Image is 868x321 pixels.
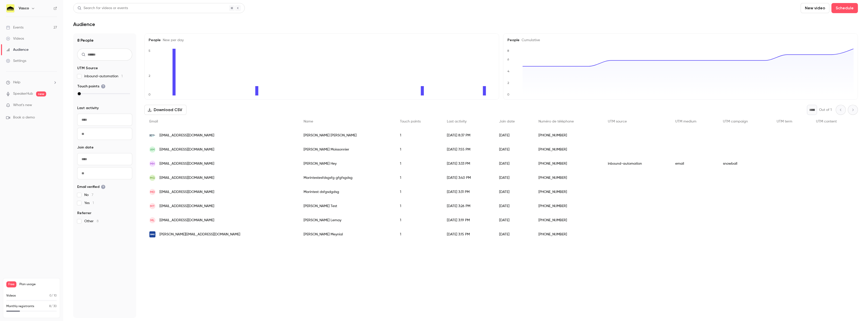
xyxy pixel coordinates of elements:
span: UTM term [777,120,792,123]
div: [PHONE_NUMBER] [533,185,603,199]
div: Settings [6,58,26,63]
div: 1 [395,157,442,171]
span: UTM source [608,120,627,123]
text: 2 [149,74,150,78]
div: [PHONE_NUMBER] [533,142,603,157]
span: Last activity [77,106,99,111]
span: [EMAIL_ADDRESS][DOMAIN_NAME] [159,218,214,223]
span: 1 [93,201,94,205]
div: [DATE] 3:19 PM [442,213,494,227]
span: Email [149,120,158,123]
div: [DATE] [494,185,533,199]
div: [DATE] 3:26 PM [442,199,494,213]
div: [DATE] [494,157,533,171]
span: Last activity [447,120,467,123]
span: 7 [92,193,93,197]
h5: People [149,38,495,43]
img: Vasco [6,4,14,12]
div: [PERSON_NAME] Hey [299,157,395,171]
div: 1 [395,185,442,199]
p: / 10 [49,293,57,298]
div: Videos [6,36,24,41]
span: Referrer [77,211,91,216]
span: Name [304,120,313,123]
h1: 8 People [77,37,132,43]
span: Md [150,190,155,194]
div: [PHONE_NUMBER] [533,171,603,185]
span: No [84,192,93,197]
span: Yes [84,201,94,206]
span: Help [13,80,20,85]
div: 1 [395,199,442,213]
span: UTM campaign [723,120,748,123]
text: 4 [507,69,509,73]
span: 0 [49,294,51,297]
div: [DATE] [494,199,533,213]
p: Videos [6,293,16,298]
button: Download CSV [144,105,186,115]
div: [DATE] [494,227,533,241]
a: SpeakerHub [13,91,33,96]
span: inbound-automation [84,74,123,79]
span: Cumulative [520,38,540,42]
div: 1 [395,227,442,241]
span: Book a demo [13,115,35,120]
span: AM [150,147,155,152]
p: Out of 1 [819,107,832,112]
span: UTM Source [77,66,98,71]
span: [EMAIL_ADDRESS][DOMAIN_NAME] [159,204,214,209]
span: What's new [13,103,32,108]
div: Search for videos or events [77,6,128,11]
div: People list [144,115,858,241]
text: 6 [507,58,509,61]
div: [PHONE_NUMBER] [533,128,603,142]
div: max [78,92,81,95]
div: [DATE] 3:40 PM [442,171,494,185]
span: Join date [499,120,515,123]
div: [PHONE_NUMBER] [533,227,603,241]
span: New per day [161,38,184,42]
div: [PHONE_NUMBER] [533,157,603,171]
div: inbound-automation [603,157,670,171]
div: [PERSON_NAME] Test [299,199,395,213]
button: Schedule [831,3,858,13]
p: Monthly registrants [6,304,34,309]
text: 2 [507,81,509,85]
div: Marintestesfdsgsfg gfgfsgdsg [299,171,395,185]
span: Other [84,219,99,224]
div: 1 [395,142,442,157]
span: Join date [77,145,94,150]
div: [DATE] [494,171,533,185]
span: Free [6,281,16,287]
div: Marintest dsfgsdgdsg [299,185,395,199]
img: live.fr [149,132,155,138]
img: gmx.fr [149,231,155,237]
h1: Audience [73,21,95,27]
span: 1 [121,75,123,78]
div: [DATE] 8:37 PM [442,128,494,142]
li: help-dropdown-opener [6,80,57,85]
text: 0 [148,93,151,96]
div: snowball [718,157,771,171]
text: 8 [507,49,509,53]
div: [DATE] 7:55 PM [442,142,494,157]
span: Email verified [77,184,105,189]
div: [DATE] [494,142,533,157]
span: [EMAIL_ADDRESS][DOMAIN_NAME] [159,189,214,195]
span: MT [150,204,155,208]
span: ML [150,218,154,223]
text: 0 [507,93,509,96]
div: [DATE] [494,213,533,227]
h6: Vasco [19,6,29,11]
span: [EMAIL_ADDRESS][DOMAIN_NAME] [159,175,214,181]
div: 1 [395,213,442,227]
span: new [36,91,46,96]
span: [EMAIL_ADDRESS][DOMAIN_NAME] [159,133,214,138]
div: [PHONE_NUMBER] [533,213,603,227]
div: [DATE] [494,128,533,142]
span: [PERSON_NAME][EMAIL_ADDRESS][DOMAIN_NAME] [159,232,240,237]
span: [EMAIL_ADDRESS][DOMAIN_NAME] [159,147,214,152]
span: Numéro de téléphone [538,120,574,123]
div: 1 [395,171,442,185]
p: / 30 [49,304,57,309]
